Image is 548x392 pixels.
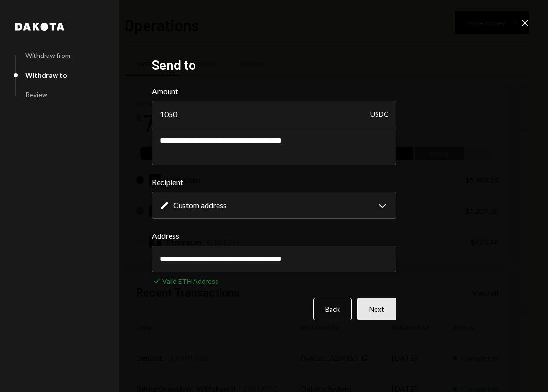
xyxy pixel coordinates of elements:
label: Address [152,230,396,242]
h2: Send to [152,56,396,74]
label: Amount [152,86,396,97]
div: Valid ETH Address [162,276,218,286]
div: Withdraw from [25,51,70,59]
button: Back [313,298,352,320]
div: Review [25,90,47,99]
label: Recipient [152,177,396,188]
button: Next [357,298,396,320]
div: USDC [370,101,388,128]
div: Withdraw to [25,71,67,79]
input: Enter amount [152,101,396,128]
button: Recipient [152,192,396,219]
